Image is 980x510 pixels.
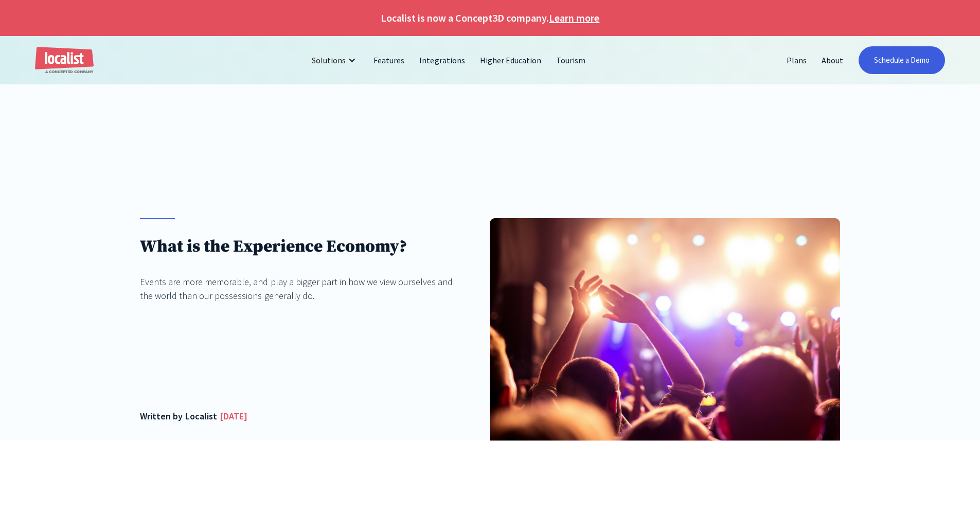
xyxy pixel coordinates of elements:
[140,409,183,423] div: Written by
[859,46,945,74] a: Schedule a Demo
[473,48,549,73] a: Higher Education
[412,48,472,73] a: Integrations
[140,275,455,303] div: Events are more memorable, and play a bigger part in how we view ourselves and the world than our...
[220,409,247,423] div: [DATE]
[312,54,346,66] div: Solutions
[304,48,366,73] div: Solutions
[35,47,94,74] a: home
[140,236,455,257] h1: What is the Experience Economy?
[185,409,217,423] div: Localist
[366,48,412,73] a: Features
[814,48,851,73] a: About
[549,48,593,73] a: Tourism
[779,48,814,73] a: Plans
[549,10,599,26] a: Learn more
